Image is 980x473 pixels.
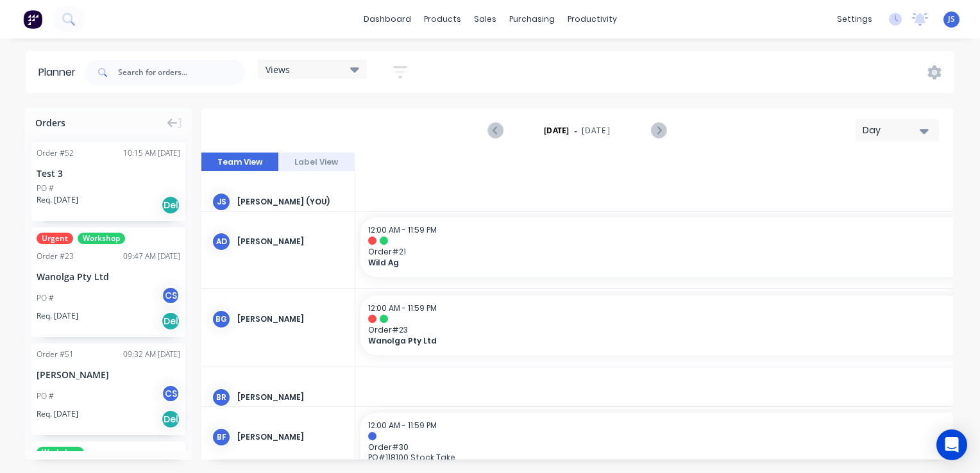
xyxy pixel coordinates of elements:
div: Del [161,410,180,429]
div: JS [212,192,231,212]
div: products [418,10,468,29]
div: 10:15 AM [DATE] [123,147,180,159]
span: Workshop [78,233,125,244]
span: Urgent [37,233,73,244]
div: Wanolga Pty Ltd [37,270,180,283]
div: PO # [37,183,54,194]
span: 12:00 AM - 11:59 PM [368,303,437,313]
span: Workshop [37,447,84,458]
div: BR [212,388,231,407]
div: purchasing [503,10,561,29]
div: 09:32 AM [DATE] [123,349,180,360]
div: sales [468,10,503,29]
span: 12:00 AM - 11:59 PM [368,224,437,235]
div: [PERSON_NAME] [37,368,180,381]
div: PO # [37,292,54,304]
span: Views [266,63,290,76]
div: Order # 23 [37,251,74,262]
span: Orders [35,116,65,129]
div: CS [161,286,180,305]
button: Day [856,119,939,142]
div: 09:47 AM [DATE] [123,251,180,262]
div: [PERSON_NAME] [237,431,344,443]
span: JS [948,13,955,25]
div: [PERSON_NAME] (You) [237,196,344,208]
img: Factory [23,10,42,29]
span: 12:00 AM - 11:59 PM [368,420,437,431]
div: productivity [561,10,623,29]
div: Order # 51 [37,349,74,360]
div: [PERSON_NAME] [237,313,344,325]
span: [DATE] [582,125,611,137]
div: Open Intercom Messenger [936,429,967,460]
div: BG [212,310,231,329]
div: BF [212,427,231,447]
input: Search for orders... [118,60,245,85]
strong: [DATE] [544,125,570,137]
div: PO # [37,390,54,402]
span: - [574,123,577,138]
button: Next page [651,122,666,138]
button: Team View [201,153,278,172]
span: Req. [DATE] [37,194,78,206]
button: Previous page [489,122,503,138]
button: Label View [278,153,355,172]
a: dashboard [357,10,418,29]
div: Del [161,195,180,215]
div: [PERSON_NAME] [237,392,344,403]
span: Req. [DATE] [37,408,78,420]
div: Del [161,311,180,331]
div: settings [831,10,879,29]
div: Test 3 [37,167,180,180]
div: Order # 52 [37,147,74,159]
div: [PERSON_NAME] [237,236,344,247]
div: Day [863,124,922,137]
div: AD [212,232,231,251]
div: CS [161,384,180,403]
span: Req. [DATE] [37,310,78,322]
div: Planner [38,65,82,80]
